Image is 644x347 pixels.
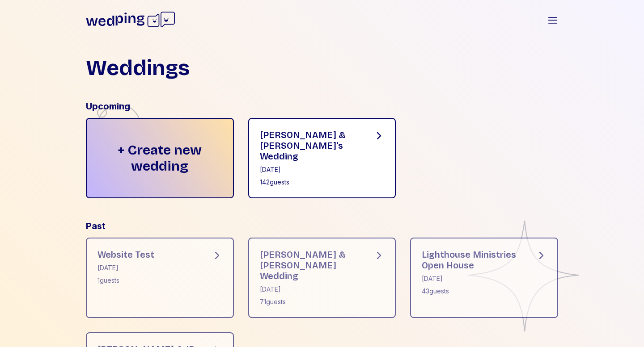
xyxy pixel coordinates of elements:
[97,249,154,260] div: Website Test
[86,100,558,113] div: Upcoming
[86,220,558,232] div: Past
[86,118,234,198] div: + Create new wedding
[260,297,360,306] div: 71 guests
[260,130,360,162] div: [PERSON_NAME] & [PERSON_NAME]'s Wedding
[422,287,521,296] div: 43 guests
[422,274,521,283] div: [DATE]
[86,57,190,79] h1: Weddings
[97,276,154,285] div: 1 guests
[260,285,360,294] div: [DATE]
[260,165,360,174] div: [DATE]
[260,249,360,281] div: [PERSON_NAME] & [PERSON_NAME] Wedding
[422,249,521,271] div: Lighthouse Ministries Open House
[97,263,154,272] div: [DATE]
[260,178,360,187] div: 142 guests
